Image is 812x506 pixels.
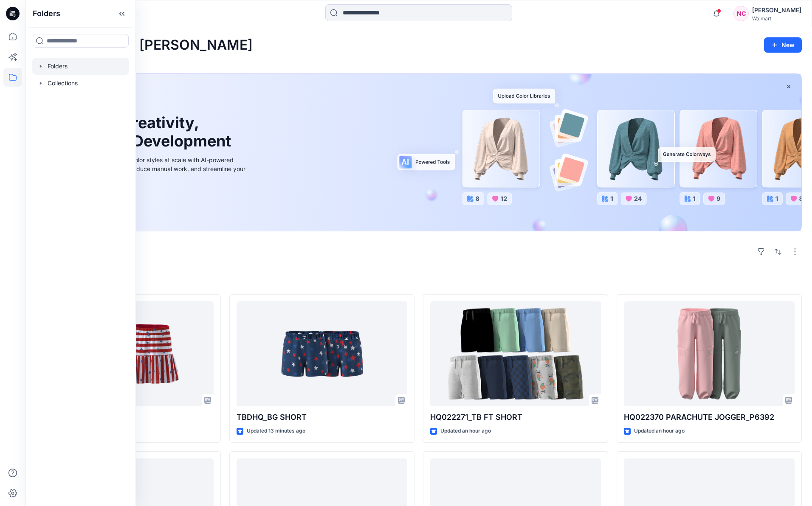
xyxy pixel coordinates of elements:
[430,301,601,407] a: HQ022271_TB FT SHORT
[764,37,802,53] button: New
[624,411,795,423] p: HQ022370 PARACHUTE JOGGER_P6392
[752,5,801,15] div: [PERSON_NAME]
[56,114,235,150] h1: Unleash Creativity, Speed Up Development
[237,301,407,407] a: TBDHQ_BG SHORT
[36,275,802,286] h4: Styles
[237,411,407,423] p: TBDHQ_BG SHORT
[440,427,491,436] p: Updated an hour ago
[247,427,305,436] p: Updated 13 minutes ago
[624,301,795,407] a: HQ022370 PARACHUTE JOGGER_P6392
[56,192,248,209] a: Discover more
[56,155,248,182] div: Explore ideas faster and recolor styles at scale with AI-powered tools that boost creativity, red...
[752,15,801,22] div: Walmart
[36,37,253,53] h2: Welcome back, [PERSON_NAME]
[430,411,601,423] p: HQ022271_TB FT SHORT
[733,6,749,21] div: NC
[634,427,685,436] p: Updated an hour ago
